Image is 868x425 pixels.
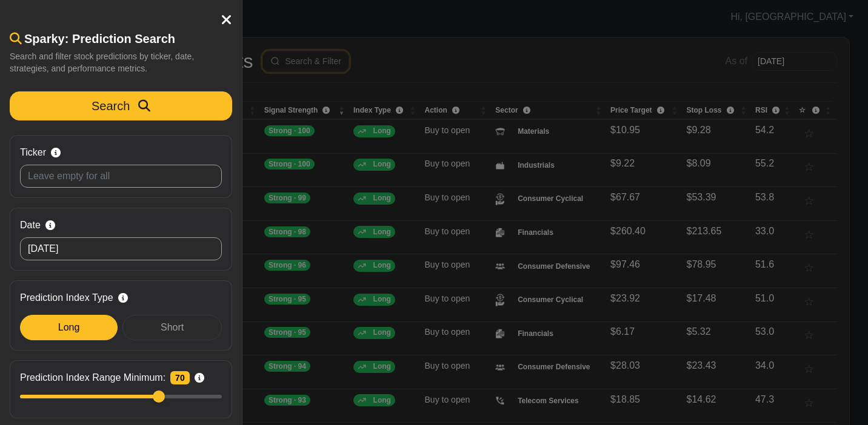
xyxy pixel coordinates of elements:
[20,371,165,385] span: Prediction Index Range Minimum:
[10,51,232,74] p: Search and filter stock predictions by ticker, date, strategies, and performance metrics.
[20,315,118,340] div: Long
[161,322,184,332] span: Short
[20,165,222,188] input: Leave empty for all
[20,291,113,305] span: Prediction Index Type
[58,322,80,332] span: Long
[24,31,175,46] span: Sparky: Prediction Search
[10,91,232,120] button: Search
[20,145,46,160] span: Ticker
[122,315,222,340] div: Short
[92,99,130,113] span: Search
[170,371,190,384] span: 70
[20,218,41,232] span: Date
